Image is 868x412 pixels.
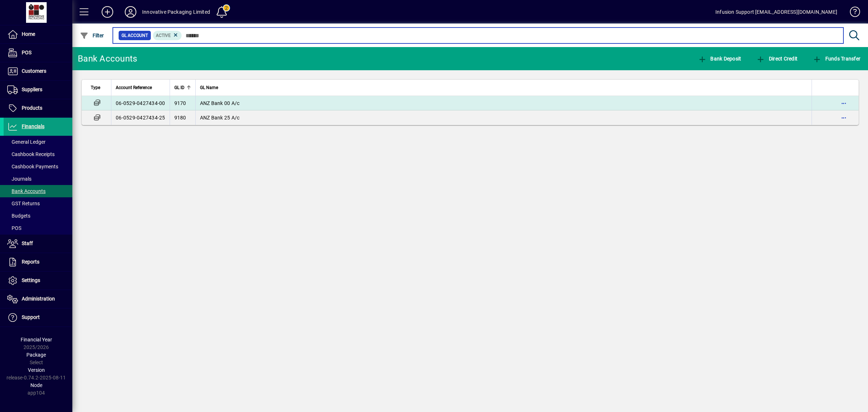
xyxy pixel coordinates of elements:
span: Suppliers [22,87,42,92]
span: Administration [22,296,55,302]
a: Settings [4,272,72,290]
span: Journals [7,176,31,182]
span: Package [26,352,46,358]
div: Infusion Support [EMAIL_ADDRESS][DOMAIN_NAME] [715,6,837,18]
span: GST Returns [7,201,40,206]
span: Products [22,105,42,111]
td: 06-0529-0427434-00 [111,96,170,110]
td: 06-0529-0427434-25 [111,110,170,125]
a: Products [4,99,72,117]
span: POS [22,50,31,55]
div: Bank Accounts [78,53,137,64]
a: Budgets [4,210,72,222]
span: Cashbook Receipts [7,151,55,157]
span: 9180 [174,115,186,121]
a: Reports [4,253,72,271]
div: GL ID [174,84,191,92]
a: POS [4,222,72,234]
mat-chip: Activation Status: Active [153,31,182,40]
span: GL Account [122,32,148,39]
span: Support [22,314,40,320]
a: Suppliers [4,81,72,99]
a: Cashbook Receipts [4,148,72,160]
span: ANZ Bank 00 A/c [200,100,240,106]
span: Version [28,367,45,373]
span: Cashbook Payments [7,164,58,169]
button: More options [838,112,850,123]
span: ANZ Bank 25 A/c [200,115,240,121]
a: General Ledger [4,136,72,148]
span: Budgets [7,213,30,219]
a: POS [4,44,72,62]
a: Staff [4,235,72,253]
button: Bank Deposit [696,52,743,65]
a: Knowledge Base [844,1,859,25]
span: GL Name [200,84,218,92]
span: Staff [22,240,33,246]
span: Financials [22,123,44,129]
a: GST Returns [4,197,72,210]
span: Bank Deposit [698,56,741,62]
div: Type [91,84,107,92]
span: Direct Credit [756,56,797,62]
span: Settings [22,277,40,283]
span: 9170 [174,100,186,106]
span: Filter [80,33,104,38]
a: Journals [4,173,72,185]
a: Bank Accounts [4,185,72,197]
a: Home [4,25,72,43]
span: Active [156,33,171,38]
button: Profile [119,5,142,18]
span: Bank Accounts [7,188,46,194]
button: Filter [78,29,106,42]
span: Customers [22,68,46,74]
span: Node [30,382,42,388]
span: General Ledger [7,139,46,145]
button: Funds Transfer [811,52,862,65]
span: Home [22,31,35,37]
span: POS [7,225,21,231]
button: More options [838,97,850,109]
span: Financial Year [21,337,52,342]
a: Cashbook Payments [4,160,72,173]
span: Account Reference [116,84,152,92]
span: GL ID [174,84,184,92]
div: GL Name [200,84,808,92]
a: Customers [4,62,72,80]
span: Reports [22,259,39,265]
a: Support [4,308,72,327]
div: Innovative Packaging Limited [142,6,210,18]
a: Administration [4,290,72,308]
span: Type [91,84,100,92]
button: Direct Credit [754,52,799,65]
span: Funds Transfer [813,56,860,62]
button: Add [96,5,119,18]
